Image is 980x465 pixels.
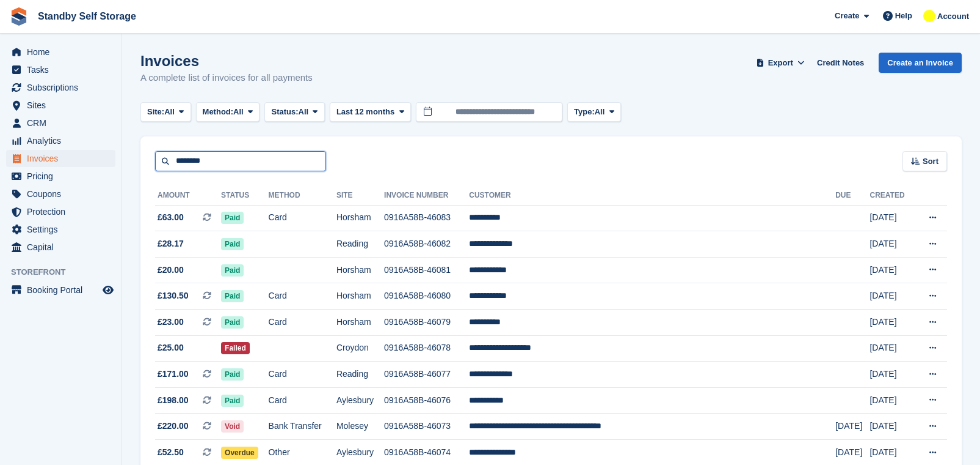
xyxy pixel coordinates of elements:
[233,106,244,118] span: All
[384,283,469,310] td: 0916A58B-46080
[158,420,189,433] span: £220.00
[6,221,115,238] a: menu
[6,132,115,149] a: menu
[469,186,835,206] th: Customer
[869,387,914,414] td: [DATE]
[336,283,384,310] td: Horsham
[221,395,244,407] span: Paid
[101,283,115,297] a: Preview store
[6,185,115,203] a: menu
[869,362,914,388] td: [DATE]
[869,186,914,206] th: Created
[753,53,807,73] button: Export
[336,106,394,118] span: Last 12 months
[11,266,122,278] span: Storefront
[158,394,189,407] span: £198.00
[595,106,605,118] span: All
[27,61,100,78] span: Tasks
[923,10,935,22] img: Glenn Fisher
[336,257,384,283] td: Horsham
[923,155,938,168] span: Sort
[27,239,100,256] span: Capital
[835,186,869,206] th: Due
[336,310,384,336] td: Horsham
[269,310,336,336] td: Card
[384,257,469,283] td: 0916A58B-46081
[269,283,336,310] td: Card
[869,283,914,310] td: [DATE]
[264,102,324,122] button: Status: All
[221,316,244,329] span: Paid
[6,97,115,114] a: menu
[384,387,469,414] td: 0916A58B-46076
[6,61,115,78] a: menu
[835,414,869,440] td: [DATE]
[158,289,189,302] span: £130.50
[6,239,115,256] a: menu
[384,335,469,362] td: 0916A58B-46078
[221,342,250,354] span: Failed
[27,168,100,185] span: Pricing
[6,114,115,132] a: menu
[155,186,221,206] th: Amount
[384,205,469,231] td: 0916A58B-46083
[221,368,244,381] span: Paid
[869,205,914,231] td: [DATE]
[895,10,912,22] span: Help
[6,150,115,167] a: menu
[336,387,384,414] td: Aylesbury
[27,43,100,61] span: Home
[27,150,100,167] span: Invoices
[384,362,469,388] td: 0916A58B-46077
[27,281,100,299] span: Booking Portal
[203,106,234,118] span: Method:
[269,362,336,388] td: Card
[336,362,384,388] td: Reading
[221,238,244,250] span: Paid
[221,212,244,224] span: Paid
[384,186,469,206] th: Invoice Number
[269,414,336,440] td: Bank Transfer
[158,341,184,354] span: £25.00
[27,79,100,96] span: Subscriptions
[158,264,184,277] span: £20.00
[27,221,100,238] span: Settings
[27,185,100,203] span: Coupons
[574,106,595,118] span: Type:
[158,316,184,329] span: £23.00
[27,97,100,114] span: Sites
[336,205,384,231] td: Horsham
[384,231,469,258] td: 0916A58B-46082
[768,57,793,69] span: Export
[336,231,384,258] td: Reading
[299,106,309,118] span: All
[835,10,859,22] span: Create
[158,446,184,459] span: £52.50
[869,310,914,336] td: [DATE]
[140,71,313,85] p: A complete list of invoices for all payments
[221,186,269,206] th: Status
[879,53,962,73] a: Create an Invoice
[269,387,336,414] td: Card
[27,203,100,220] span: Protection
[164,106,175,118] span: All
[158,368,189,381] span: £171.00
[869,231,914,258] td: [DATE]
[336,186,384,206] th: Site
[33,6,141,26] a: Standby Self Storage
[6,281,115,299] a: menu
[269,186,336,206] th: Method
[812,53,869,73] a: Credit Notes
[937,10,969,23] span: Account
[221,264,244,277] span: Paid
[271,106,298,118] span: Status:
[27,114,100,132] span: CRM
[384,414,469,440] td: 0916A58B-46073
[10,7,28,26] img: stora-icon-8386f47178a22dfd0bd8f6a31ec36ba5ce8667c1dd55bd0f319d3a0aa187defe.svg
[6,203,115,220] a: menu
[147,106,164,118] span: Site:
[330,102,411,122] button: Last 12 months
[158,237,184,250] span: £28.17
[196,102,260,122] button: Method: All
[567,102,621,122] button: Type: All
